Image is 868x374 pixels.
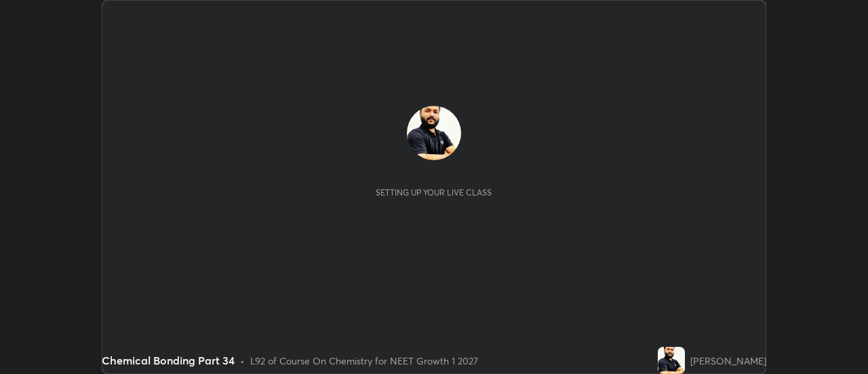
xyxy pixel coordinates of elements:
img: 6919ab72716c417ab2a2c8612824414f.jpg [407,106,461,160]
div: Setting up your live class [376,187,492,198]
div: Chemical Bonding Part 34 [102,352,235,369]
div: • [240,354,245,368]
div: [PERSON_NAME] [690,354,766,368]
img: 6919ab72716c417ab2a2c8612824414f.jpg [658,347,685,374]
div: L92 of Course On Chemistry for NEET Growth 1 2027 [250,354,478,368]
